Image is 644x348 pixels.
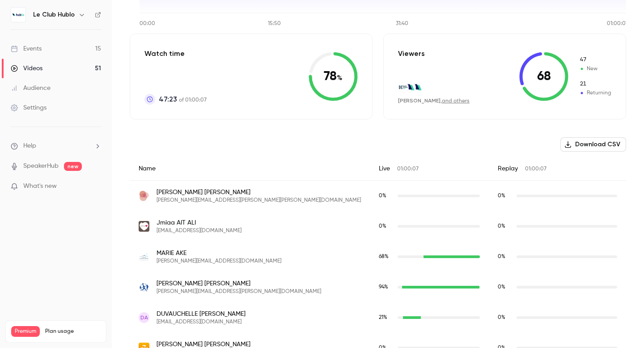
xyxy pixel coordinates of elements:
[11,326,40,337] span: Premium
[157,258,281,265] span: [PERSON_NAME][EMAIL_ADDRESS][DOMAIN_NAME]
[398,48,425,59] p: Viewers
[11,141,101,151] li: help-dropdown-opener
[130,242,626,272] div: m.ake@fondation-sjd.fr
[379,284,388,290] span: 94 %
[379,315,387,320] span: 21 %
[139,221,149,232] img: domusvi.com
[442,98,470,104] a: and others
[379,192,393,200] span: Live watch time
[157,227,241,234] span: [EMAIL_ADDRESS][DOMAIN_NAME]
[139,282,149,293] img: ugecam.assurance-maladie.fr
[498,315,505,320] span: 0 %
[498,283,512,291] span: Replay watch time
[11,64,42,73] div: Videos
[157,318,246,326] span: [EMAIL_ADDRESS][DOMAIN_NAME]
[525,166,547,172] span: 01:00:07
[379,222,393,230] span: Live watch time
[11,44,42,53] div: Events
[64,162,82,171] span: new
[157,279,321,288] span: [PERSON_NAME] [PERSON_NAME]
[498,193,505,199] span: 0 %
[406,82,415,92] img: hublo.com
[157,249,281,258] span: MARIE AKE
[579,89,611,97] span: Returning
[498,254,505,259] span: 0 %
[498,222,512,230] span: Replay watch time
[413,82,423,92] img: hublo.com
[23,161,59,171] a: SpeakerHub
[157,218,241,227] span: Jmiaa AIT ALI
[379,193,386,199] span: 0 %
[498,224,505,229] span: 0 %
[11,84,51,93] div: Audience
[11,8,25,22] img: Le Club Hublo
[379,283,393,291] span: Live watch time
[140,314,148,322] span: DA
[370,157,489,181] div: Live
[579,80,611,88] span: Returning
[157,197,361,204] span: [PERSON_NAME][EMAIL_ADDRESS][PERSON_NAME][PERSON_NAME][DOMAIN_NAME]
[268,21,281,26] tspan: 15:50
[130,272,626,302] div: marie-julie.andre@ugecam.assurance-maladie.fr
[139,251,149,262] img: fondation-sjd.fr
[396,21,408,26] tspan: 31:40
[130,157,370,181] div: Name
[398,98,441,104] span: [PERSON_NAME]
[379,253,393,261] span: Live watch time
[579,56,611,64] span: New
[144,48,207,59] p: Watch time
[379,314,393,322] span: Live watch time
[607,21,628,26] tspan: 01:00:07
[139,191,149,201] img: chu-brugmann.be
[498,253,512,261] span: Replay watch time
[498,314,512,322] span: Replay watch time
[130,302,626,333] div: gest.pers.latronche@psdp.fr
[379,224,386,229] span: 0 %
[498,192,512,200] span: Replay watch time
[130,181,626,212] div: geraldine.adam@chu-brugmann.be
[159,94,207,105] p: of 01:00:07
[398,82,408,92] img: live.fr
[397,166,419,172] span: 01:00:07
[489,157,626,181] div: Replay
[33,10,75,19] h6: Le Club Hublo
[379,254,389,259] span: 68 %
[140,21,155,26] tspan: 00:00
[157,288,321,295] span: [PERSON_NAME][EMAIL_ADDRESS][PERSON_NAME][DOMAIN_NAME]
[159,94,177,105] span: 47:23
[11,103,47,112] div: Settings
[398,97,470,105] div: ,
[157,310,246,318] span: DUVAUCHELLE [PERSON_NAME]
[579,65,611,73] span: New
[157,188,361,197] span: [PERSON_NAME] [PERSON_NAME]
[560,137,626,152] button: Download CSV
[45,328,101,335] span: Plan usage
[498,284,505,290] span: 0 %
[90,182,101,191] iframe: Noticeable Trigger
[23,141,36,151] span: Help
[23,182,57,191] span: What's new
[130,211,626,242] div: adir-aunette-chamant@domusvi.com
